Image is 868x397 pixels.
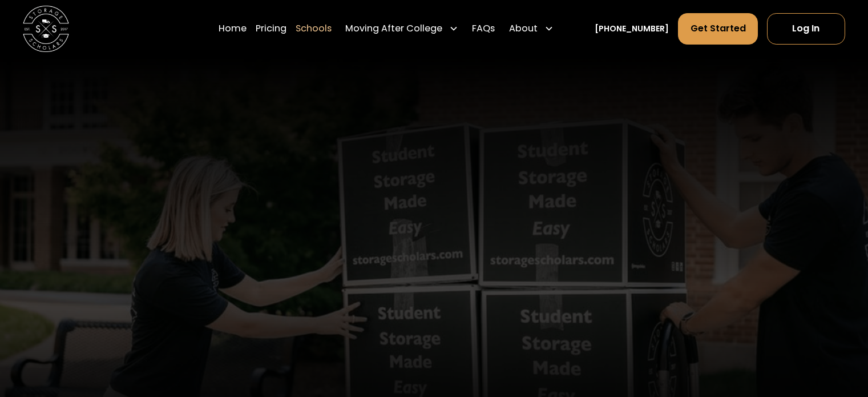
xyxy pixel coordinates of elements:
[219,13,247,45] a: Home
[509,22,538,35] div: About
[595,23,669,35] a: [PHONE_NUMBER]
[767,13,845,44] a: Log In
[23,6,69,52] img: Storage Scholars main logo
[504,13,558,45] div: About
[345,22,442,35] div: Moving After College
[472,13,495,45] a: FAQs
[296,13,332,45] a: Schools
[341,13,463,45] div: Moving After College
[256,13,286,45] a: Pricing
[678,13,757,44] a: Get Started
